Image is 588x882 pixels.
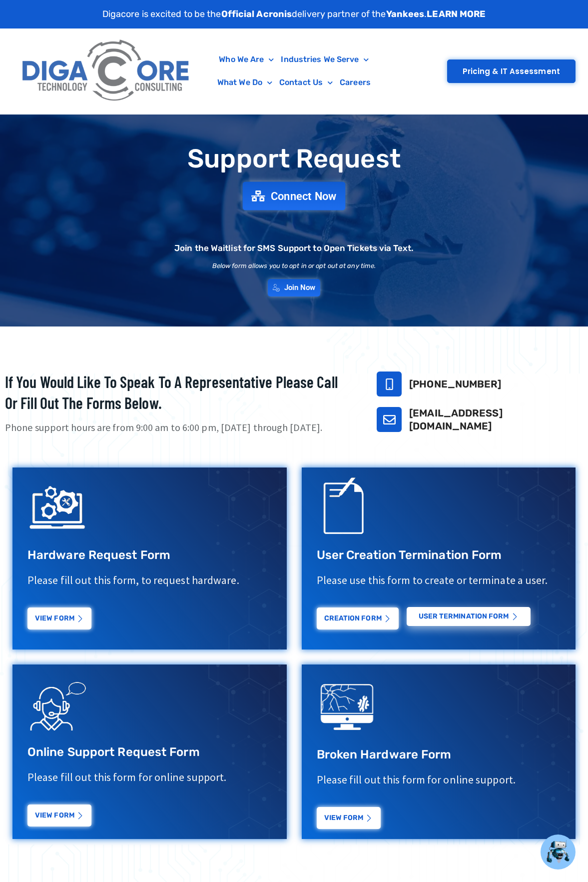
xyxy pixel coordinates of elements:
[27,804,91,826] a: View Form
[27,674,87,734] img: Support Request Icon
[377,371,402,396] a: 732-646-5725
[215,48,277,71] a: Who We Are
[317,807,381,829] a: View Form
[27,770,272,784] p: Please fill out this form for online support.
[243,182,346,210] a: Connect Now
[317,607,399,629] a: Creation Form
[5,371,352,413] h2: If you would like to speak to a representative please call or fill out the forms below.
[214,71,276,94] a: What We Do
[386,8,425,19] strong: Yankees
[5,144,583,173] h1: Support Request
[419,613,509,620] span: USER Termination Form
[447,59,576,83] a: Pricing & IT Assessment
[407,607,531,626] a: USER Termination Form
[102,7,486,21] p: Digacore is excited to be the delivery partner of the .
[317,772,561,787] p: Please fill out this form for online support.
[463,67,560,75] span: Pricing & IT Assessment
[27,607,91,629] a: View Form
[212,262,376,269] h2: Below form allows you to opt in or opt out at any time.
[17,33,195,109] img: Digacore Logo
[200,48,388,94] nav: Menu
[27,573,272,587] p: Please fill out this form, to request hardware.
[221,8,292,19] strong: Official Acronis
[317,477,377,537] img: Support Request Icon
[427,8,486,19] a: LEARN MORE
[409,378,501,390] a: [PHONE_NUMBER]
[317,747,561,762] h3: Broken Hardware Form
[268,279,321,296] a: Join Now
[5,420,352,435] p: Phone support hours are from 9:00 am to 6:00 pm, [DATE] through [DATE].
[27,744,272,760] h3: Online Support Request Form
[271,190,337,201] span: Connect Now
[409,407,503,432] a: [EMAIL_ADDRESS][DOMAIN_NAME]
[317,573,561,587] p: Please use this form to create or terminate a user.
[276,71,336,94] a: Contact Us
[317,547,561,563] h3: User Creation Termination Form
[27,547,272,563] h3: Hardware Request Form
[317,677,377,737] img: digacore technology consulting
[277,48,372,71] a: Industries We Serve
[27,477,87,537] img: IT Support Icon
[377,407,402,432] a: support@digacore.com
[284,284,316,291] span: Join Now
[174,244,414,252] h2: Join the Waitlist for SMS Support to Open Tickets via Text.
[336,71,374,94] a: Careers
